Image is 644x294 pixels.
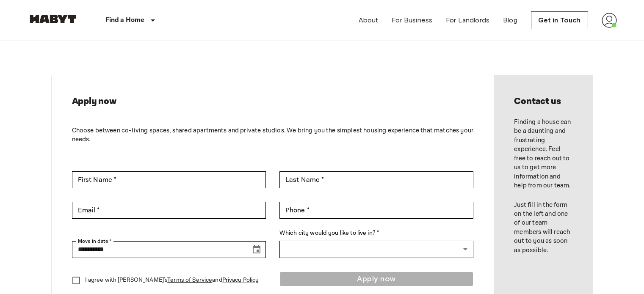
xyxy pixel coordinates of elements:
[167,276,212,284] a: Terms of Service
[72,126,474,144] p: Choose between co-living spaces, shared apartments and private studios. We bring you the simplest...
[222,276,259,284] a: Privacy Policy
[503,15,517,25] a: Blog
[514,118,572,190] p: Finding a house can be a daunting and frustrating experience. Feel free to reach out to us to get...
[359,15,379,25] a: About
[514,201,572,255] p: Just fill in the form on the left and one of our team members will reach out to you as soon as po...
[248,241,265,258] button: Choose date, selected date is Sep 19, 2025
[78,237,112,245] label: Move in date
[105,15,145,25] p: Find a Home
[72,96,474,107] h2: Apply now
[279,229,473,238] label: Which city would you like to live in? *
[602,13,617,28] img: avatar
[514,96,572,107] h2: Contact us
[85,276,259,285] p: I agree with [PERSON_NAME]'s and
[531,11,588,29] a: Get in Touch
[446,15,489,25] a: For Landlords
[28,15,78,23] img: Habyt
[392,15,432,25] a: For Business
